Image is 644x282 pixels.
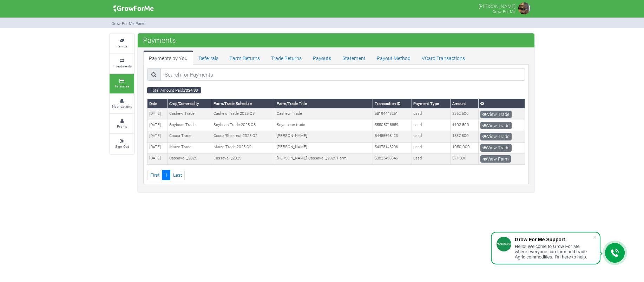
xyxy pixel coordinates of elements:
[212,131,275,142] td: Cocoa/Shearnut 2025 Q2
[480,133,512,140] a: View Trade
[110,134,134,153] a: Sign Out
[147,153,167,165] td: [DATE]
[451,109,479,120] td: 2362.500
[480,144,512,152] a: View Trade
[275,109,373,120] td: Cashew Trade
[373,109,412,120] td: 58194443261
[112,104,132,109] small: Notifications
[373,153,412,165] td: 53823493645
[110,74,134,93] a: Finances
[147,109,167,120] td: [DATE]
[307,51,337,65] a: Payouts
[275,99,373,109] th: Farm/Trade Title
[480,111,512,118] a: View Trade
[451,99,479,109] th: Amount
[275,131,373,142] td: [PERSON_NAME]
[160,68,525,81] input: Search for Payments
[141,33,178,47] span: Payments
[212,99,275,109] th: Farm/Trade Schedule
[373,120,412,131] td: 55506718859
[170,170,185,180] a: Last
[412,142,451,153] td: ussd
[167,120,212,131] td: Soybean Trade
[224,51,265,65] a: Farm Returns
[110,54,134,73] a: Investments
[115,84,129,88] small: Finances
[162,170,170,180] a: 1
[212,153,275,165] td: Cassava I_2025
[451,153,479,165] td: 671.830
[412,120,451,131] td: ussd
[147,131,167,142] td: [DATE]
[167,153,212,165] td: Cassava I_2025
[337,51,371,65] a: Statement
[147,170,162,180] a: First
[117,124,127,129] small: Profile
[517,1,531,15] img: growforme image
[110,94,134,113] a: Notifications
[115,144,129,149] small: Sign Out
[147,170,525,180] nav: Page Navigation
[451,142,479,153] td: 1050.000
[167,131,212,142] td: Cocoa Trade
[373,142,412,153] td: 54378146296
[480,155,511,163] a: View Farm
[275,142,373,153] td: [PERSON_NAME]
[167,109,212,120] td: Cashew Trade
[112,64,132,68] small: Investments
[110,114,134,133] a: Profile
[371,51,416,65] a: Payout Method
[212,142,275,153] td: Maize Trade 2025 Q2
[167,142,212,153] td: Maize Trade
[111,1,156,15] img: growforme image
[265,51,307,65] a: Trade Returns
[193,51,224,65] a: Referrals
[275,120,373,131] td: Soya bean trade
[143,51,193,65] a: Payments by You
[515,244,593,260] div: Hello! Welcome to Grow For Me where everyone can farm and trade Agric commodities. I'm here to help.
[412,109,451,120] td: ussd
[492,9,515,14] small: Grow For Me
[147,142,167,153] td: [DATE]
[167,99,212,109] th: Crop/Commodity
[212,120,275,131] td: Soybean Trade 2025 Q3
[111,21,145,26] small: Grow For Me Panel
[451,131,479,142] td: 1837.500
[451,120,479,131] td: 1102.500
[416,51,471,65] a: VCard Transactions
[412,99,451,109] th: Payment Type
[480,122,512,130] a: View Trade
[212,109,275,120] td: Cashew Trade 2025 Q3
[110,34,134,53] a: Farms
[515,237,593,242] div: Grow For Me Support
[373,131,412,142] td: 54456698423
[147,87,201,93] small: Total Amount Paid:
[412,153,451,165] td: ussd
[479,1,515,10] p: [PERSON_NAME]
[412,131,451,142] td: ussd
[147,99,167,109] th: Date
[275,153,373,165] td: [PERSON_NAME] Cassava I_2025 Farm
[147,120,167,131] td: [DATE]
[117,44,127,48] small: Farms
[373,99,412,109] th: Transaction ID
[184,87,198,93] b: 7024.33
